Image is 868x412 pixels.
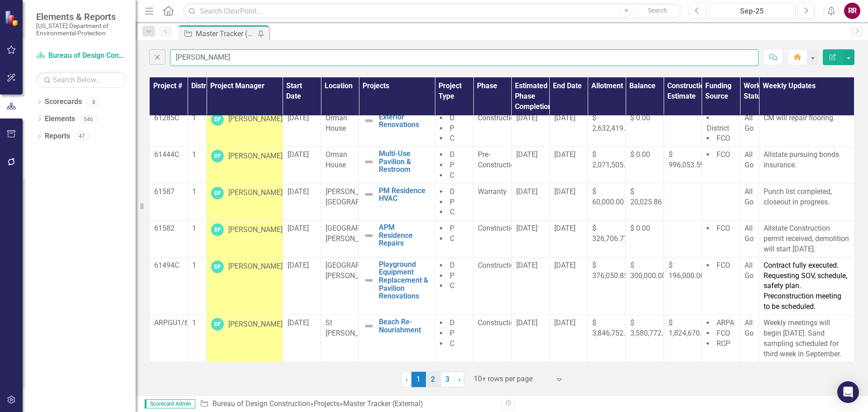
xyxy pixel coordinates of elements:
td: Double-Click to Edit [588,315,626,362]
td: Double-Click to Edit [626,184,664,221]
div: DF [211,318,224,331]
td: Double-Click to Edit Right Click for Context Menu [359,221,435,258]
span: 1 [411,372,426,387]
td: Double-Click to Edit [588,221,626,258]
span: FCO [717,224,730,232]
td: Double-Click to Edit [435,147,473,184]
td: Double-Click to Edit [664,257,702,315]
td: Double-Click to Edit [626,221,664,258]
td: Double-Click to Edit [626,147,664,184]
span: $ 2,632,419.62 [592,114,633,133]
span: [GEOGRAPHIC_DATA][PERSON_NAME] [325,224,394,243]
span: [DATE] [516,114,538,122]
span: P [450,224,454,232]
span: [DATE] [554,261,576,270]
td: Double-Click to Edit [321,221,359,258]
input: Search ClearPoint... [183,3,682,19]
td: Double-Click to Edit Right Click for Context Menu [359,110,435,147]
td: Double-Click to Edit [702,257,740,315]
td: Double-Click to Edit [435,221,473,258]
span: 1 [192,224,196,232]
span: $ 326,706.77 [592,224,628,243]
td: Double-Click to Edit [188,221,207,258]
span: Construction [478,114,519,122]
td: Double-Click to Edit [759,110,854,147]
span: 1 [192,150,196,159]
span: RCP [717,339,730,348]
p: 61444C [154,150,183,160]
button: RR [844,3,860,19]
td: Double-Click to Edit [188,110,207,147]
div: [PERSON_NAME] [228,114,283,124]
td: Double-Click to Edit [702,221,740,258]
a: Scorecards [45,97,82,107]
span: [PERSON_NAME][GEOGRAPHIC_DATA] [325,187,394,206]
span: Construction [478,224,519,232]
a: Bureau of Design Construction [36,51,127,61]
input: Find in Master Tracker (External)... [170,49,759,66]
td: Double-Click to Edit [740,147,759,184]
td: Double-Click to Edit [188,184,207,221]
p: Allstate Construction permit received, demolition will start [DATE]. [764,223,849,255]
td: Double-Click to Edit [207,147,283,184]
span: FCO [717,261,730,270]
a: Bureau of Design Construction [212,399,310,408]
div: DF [211,260,224,273]
img: Not Defined [363,275,374,286]
td: Double-Click to Edit [435,257,473,315]
div: Open Intercom Messenger [837,381,859,403]
div: 47 [75,133,89,140]
span: $ 20,025.86 [630,187,662,206]
td: Double-Click to Edit [511,110,549,147]
span: All Go [745,261,754,280]
span: 1 [192,318,196,327]
td: Double-Click to Edit [150,257,188,315]
td: Double-Click to Edit [188,315,207,362]
td: Double-Click to Edit [473,315,511,362]
td: Double-Click to Edit [759,221,854,258]
td: Double-Click to Edit [740,315,759,362]
span: Warranty [478,187,507,196]
div: 546 [80,115,97,123]
td: Double-Click to Edit [207,221,283,258]
a: Exterior Renovations [379,113,430,129]
td: Double-Click to Edit [740,110,759,147]
td: Double-Click to Edit [588,257,626,315]
span: [DATE] [516,318,538,327]
td: Double-Click to Edit [664,147,702,184]
td: Double-Click to Edit [188,257,207,315]
td: Double-Click to Edit [283,184,321,221]
div: [PERSON_NAME] [228,225,283,235]
td: Double-Click to Edit [473,221,511,258]
td: Double-Click to Edit [321,315,359,362]
td: Double-Click to Edit [759,315,854,362]
p: Allstate pursuing bonds insurance. [764,150,849,170]
td: Double-Click to Edit [283,257,321,315]
img: Not Defined [363,156,374,167]
span: Elements & Reports [36,11,127,22]
img: ClearPoint Strategy [5,10,20,26]
img: Not Defined [363,115,374,126]
p: 61582 [154,223,183,234]
span: [DATE] [516,150,538,159]
img: Not Defined [363,189,374,200]
td: Double-Click to Edit [626,257,664,315]
td: Double-Click to Edit [549,110,587,147]
span: [DATE] [554,187,576,196]
td: Double-Click to Edit [702,110,740,147]
td: Double-Click to Edit [321,184,359,221]
td: Double-Click to Edit [740,221,759,258]
td: Double-Click to Edit [759,257,854,315]
td: Double-Click to Edit [759,184,854,221]
a: Playground Equipment Replacement & Pavilion Renovations [379,260,430,300]
td: Double-Click to Edit [626,315,664,362]
td: Double-Click to Edit [664,184,702,221]
td: Double-Click to Edit [549,184,587,221]
td: Double-Click to Edit [511,147,549,184]
span: C [450,339,454,348]
span: FCO [717,329,730,337]
span: Construction [478,261,519,270]
span: $ 3,580,772.46 [630,318,671,337]
span: C [450,281,454,290]
div: [PERSON_NAME] [228,319,283,330]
